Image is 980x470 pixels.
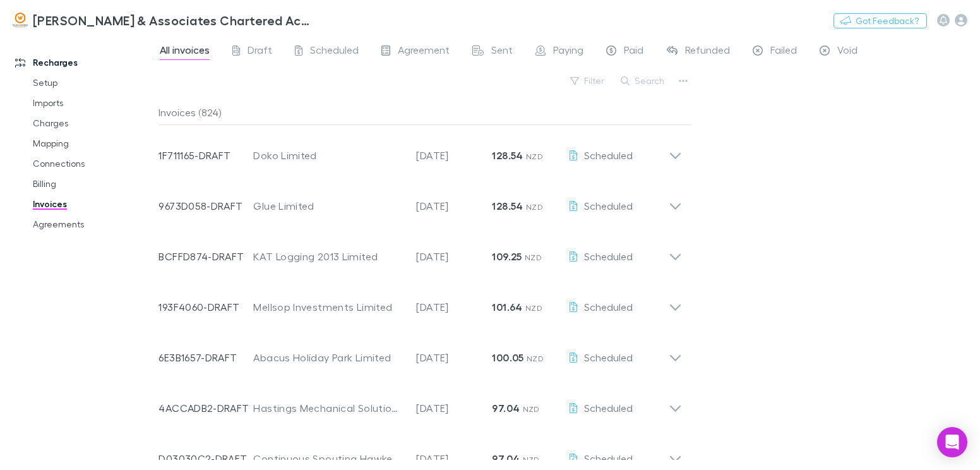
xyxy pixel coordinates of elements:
[492,250,522,263] strong: 109.25
[492,200,523,212] strong: 128.54
[253,451,403,466] div: Continuous Spouting Hawkes Bay (2016) Limited
[158,451,253,466] p: D03030C2-DRAFT
[20,93,165,113] a: Imports
[20,73,165,93] a: Setup
[148,125,692,176] div: 1F711165-DRAFTDoko Limited[DATE]128.54 NZDScheduled
[491,44,513,60] span: Sent
[253,198,403,214] div: Glue Limited
[148,277,692,327] div: 193F4060-DRAFTMellsop Investments Limited[DATE]101.64 NZDScheduled
[523,404,540,414] span: NZD
[20,154,165,174] a: Connections
[20,113,165,133] a: Charges
[253,249,403,264] div: KAT Logging 2013 Limited
[310,44,359,60] span: Scheduled
[584,402,633,414] span: Scheduled
[20,214,165,234] a: Agreements
[584,351,633,363] span: Scheduled
[5,5,321,35] a: [PERSON_NAME] & Associates Chartered Accountants
[148,176,692,226] div: 9673D058-DRAFTGlue Limited[DATE]128.54 NZDScheduled
[416,299,492,315] p: [DATE]
[492,452,520,465] strong: 97.04
[937,427,967,457] div: Open Intercom Messenger
[13,13,28,28] img: Walsh & Associates Chartered Accountants's Logo
[614,73,672,88] button: Search
[148,327,692,378] div: 6E3B1657-DRAFTAbacus Holiday Park Limited[DATE]100.05 NZDScheduled
[158,401,253,416] p: 4ACCADB2-DRAFT
[158,198,253,214] p: 9673D058-DRAFT
[158,350,253,365] p: 6E3B1657-DRAFT
[160,44,210,60] span: All invoices
[148,378,692,428] div: 4ACCADB2-DRAFTHastings Mechanical Solutions Limited[DATE]97.04 NZDScheduled
[584,149,633,161] span: Scheduled
[20,194,165,214] a: Invoices
[492,149,523,162] strong: 128.54
[492,402,520,414] strong: 97.04
[564,73,612,88] button: Filter
[253,401,403,416] div: Hastings Mechanical Solutions Limited
[416,401,492,416] p: [DATE]
[527,354,544,363] span: NZD
[416,148,492,163] p: [DATE]
[253,148,403,163] div: Doko Limited
[525,303,542,313] span: NZD
[253,350,403,365] div: Abacus Holiday Park Limited
[253,299,403,315] div: Mellsop Investments Limited
[416,198,492,214] p: [DATE]
[416,350,492,365] p: [DATE]
[398,44,450,60] span: Agreement
[248,44,272,60] span: Draft
[525,253,542,262] span: NZD
[20,174,165,194] a: Billing
[20,133,165,154] a: Mapping
[834,13,927,28] button: Got Feedback?
[158,148,253,163] p: 1F711165-DRAFT
[492,351,523,364] strong: 100.05
[624,44,643,60] span: Paid
[148,226,692,277] div: BCFFD874-DRAFTKAT Logging 2013 Limited[DATE]109.25 NZDScheduled
[3,52,165,73] a: Recharges
[584,301,633,313] span: Scheduled
[526,152,543,161] span: NZD
[158,299,253,315] p: 193F4060-DRAFT
[523,455,540,464] span: NZD
[553,44,583,60] span: Paying
[584,250,633,262] span: Scheduled
[837,44,857,60] span: Void
[526,202,543,212] span: NZD
[584,452,633,464] span: Scheduled
[158,249,253,264] p: BCFFD874-DRAFT
[492,301,522,313] strong: 101.64
[33,13,313,28] h3: [PERSON_NAME] & Associates Chartered Accountants
[416,249,492,264] p: [DATE]
[584,200,633,212] span: Scheduled
[685,44,730,60] span: Refunded
[770,44,797,60] span: Failed
[416,451,492,466] p: [DATE]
